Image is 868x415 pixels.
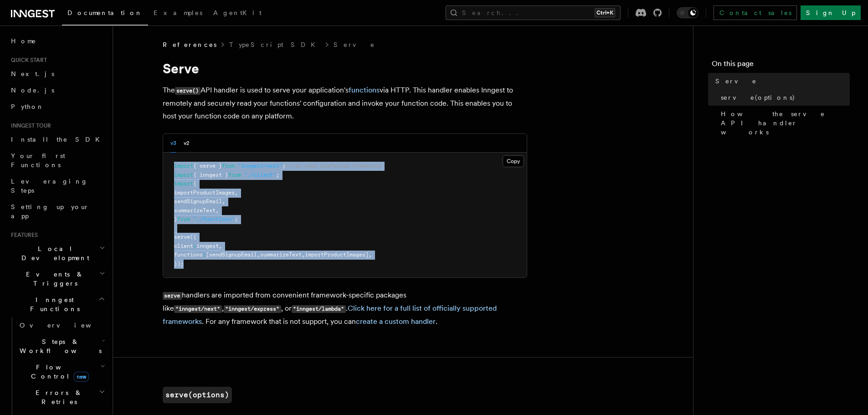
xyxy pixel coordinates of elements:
[184,134,190,153] button: v2
[193,243,196,249] span: :
[714,5,797,20] a: Contact sales
[244,172,276,178] span: "./client"
[174,305,222,313] code: "inngest/next"
[282,163,286,169] span: ;
[216,207,219,214] span: ,
[193,172,228,178] span: { inngest }
[174,234,190,240] span: serve
[11,136,105,143] span: Install the SDK
[7,270,99,288] span: Events & Triggers
[7,82,107,98] a: Node.js
[11,36,36,46] span: Home
[11,70,54,77] span: Next.js
[11,203,89,220] span: Setting up your app
[174,216,177,222] span: }
[174,261,184,267] span: });
[717,89,850,106] a: serve(options)
[177,216,190,222] span: from
[286,163,381,169] span: // or your preferred framework
[801,5,861,20] a: Sign Up
[208,3,267,25] a: AgentKit
[190,234,196,240] span: ({
[677,7,699,18] button: Toggle dark mode
[369,251,372,258] span: ,
[238,163,282,169] span: "inngest/next"
[235,190,238,196] span: ,
[721,93,796,102] span: serve(options)
[222,163,235,169] span: from
[11,178,88,194] span: Leveraging Steps
[235,216,238,222] span: ;
[595,8,615,17] kbd: Ctrl+K
[16,333,107,359] button: Steps & Workflows
[174,172,193,178] span: import
[7,56,47,64] span: Quick start
[193,163,222,169] span: { serve }
[16,317,107,333] a: Overview
[11,152,65,169] span: Your first Functions
[163,60,527,77] h1: Serve
[11,87,54,94] span: Node.js
[163,289,527,328] p: handlers are imported from convenient framework-specific packages like , , or . . For any framewo...
[7,199,107,224] a: Setting up your app
[219,243,222,249] span: ,
[163,40,216,49] span: References
[193,216,235,222] span: "./functions"
[74,372,89,382] span: new
[154,9,202,16] span: Examples
[222,198,225,205] span: ,
[356,317,436,326] a: create a custom handler
[721,109,850,137] span: How the serve API handler works
[349,86,380,94] a: functions
[712,73,850,89] a: Serve
[7,231,38,239] span: Features
[7,131,107,148] a: Install the SDK
[292,305,346,313] code: "inngest/lambda"
[174,207,216,214] span: summarizeText
[170,134,176,153] button: v3
[7,66,107,82] a: Next.js
[174,190,235,196] span: importProductImages
[163,387,232,403] a: serve(options)
[228,172,241,178] span: from
[175,87,200,95] code: serve()
[7,33,107,49] a: Home
[193,180,196,187] span: {
[229,40,321,49] a: TypeScript SDK
[7,244,99,262] span: Local Development
[260,251,302,258] span: summarizeText
[16,384,107,410] button: Errors & Retries
[7,292,107,317] button: Inngest Functions
[7,266,107,292] button: Events & Triggers
[305,251,369,258] span: importProductImages]
[276,172,279,178] span: ;
[213,9,262,16] span: AgentKit
[7,295,98,313] span: Inngest Functions
[715,77,757,86] span: Serve
[11,103,44,110] span: Python
[7,122,51,129] span: Inngest tour
[7,241,107,266] button: Local Development
[16,363,100,381] span: Flow Control
[174,198,222,205] span: sendSignupEmail
[503,155,524,167] button: Copy
[174,163,193,169] span: import
[712,58,850,73] h4: On this page
[203,251,206,258] span: :
[174,180,193,187] span: import
[67,9,143,16] span: Documentation
[7,98,107,115] a: Python
[302,251,305,258] span: ,
[174,251,203,258] span: functions
[62,3,148,26] a: Documentation
[717,106,850,140] a: How the serve API handler works
[446,5,621,20] button: Search...Ctrl+K
[257,251,260,258] span: ,
[224,305,281,313] code: "inngest/express"
[206,251,257,258] span: [sendSignupEmail
[16,337,102,355] span: Steps & Workflows
[196,243,219,249] span: inngest
[7,148,107,173] a: Your first Functions
[174,243,193,249] span: client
